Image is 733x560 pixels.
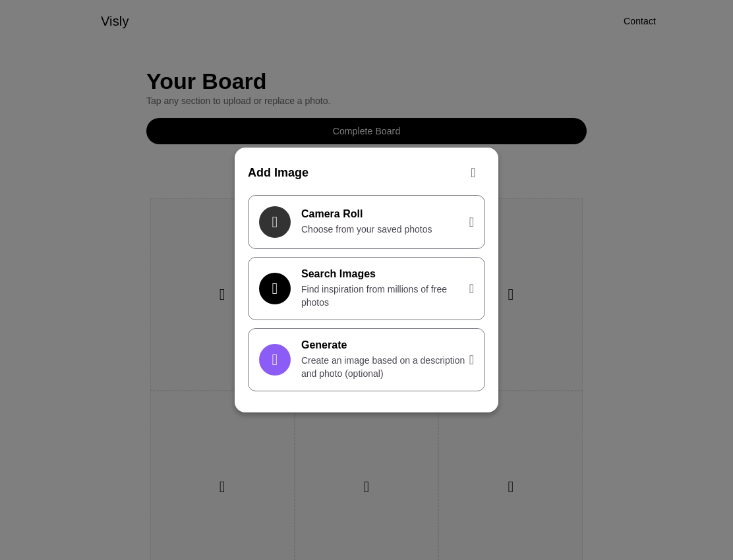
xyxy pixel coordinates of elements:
[301,283,469,309] div: Find inspiration from millions of free photos
[301,354,469,380] div: Create an image based on a description and photo (optional)
[469,281,474,296] div: 󰅂
[248,166,308,180] div: Add Image
[469,215,474,230] div: 󰅂
[301,223,469,236] div: Choose from your saved photos
[272,280,278,298] div: 󰍉
[301,268,469,280] div: Search Images
[272,213,278,231] div: 󰋹
[469,352,474,368] div: 󰅂
[301,339,469,351] div: Generate
[461,161,485,184] button: 󰅖
[272,351,278,369] div: 󰁨
[301,208,469,220] div: Camera Roll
